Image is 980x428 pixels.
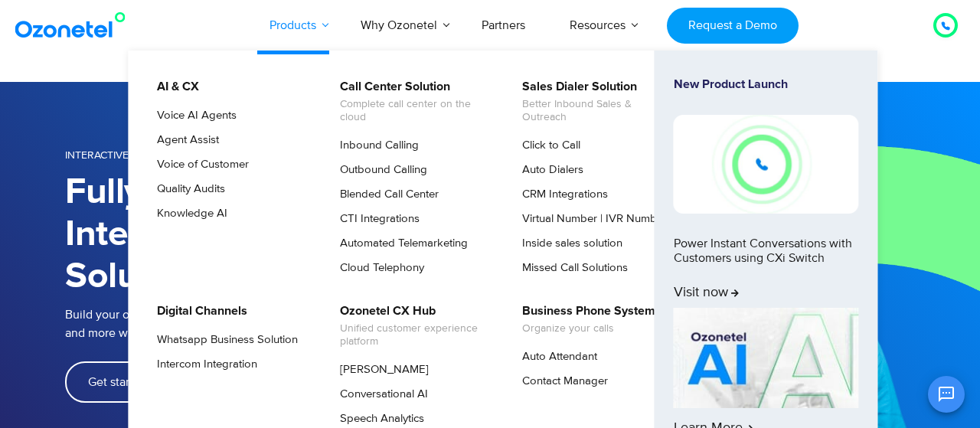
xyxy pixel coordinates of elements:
a: Speech Analytics [330,410,426,428]
a: CRM Integrations [512,185,610,204]
a: Conversational AI [330,385,430,403]
a: Whatsapp Business Solution [147,331,300,349]
img: New-Project-17.png [674,115,859,213]
span: Organize your calls [522,322,655,335]
a: AI & CX [147,77,201,96]
a: Quality Audits [147,180,227,198]
a: Inside sales solution [512,234,625,253]
a: Automated Telemarketing [330,234,470,253]
h1: Fully Customizable, Intelligent IVR Solution [65,172,490,298]
a: Business Phone SystemOrganize your calls [512,302,658,338]
a: Knowledge AI [147,204,230,223]
a: Intercom Integration [147,355,260,374]
a: Sales Dialer SolutionBetter Inbound Sales & Outreach [512,77,675,126]
a: New Product LaunchPower Instant Conversations with Customers using CXi SwitchVisit now [674,77,859,302]
a: Digital Channels [147,302,250,321]
a: Inbound Calling [330,136,421,155]
a: Voice AI Agents [147,106,239,125]
a: Outbound Calling [330,161,430,179]
span: Complete call center on the cloud [340,98,491,124]
a: [PERSON_NAME] [330,361,431,379]
a: Auto Attendant [512,348,599,366]
p: Build your own auto attendant, self-service, smart call routing, and more with our flexible, inte... [65,305,490,342]
a: Request a Demo [667,8,798,44]
a: Blended Call Center [330,185,441,204]
span: Unified customer experience platform [340,322,491,348]
span: Get started [88,376,147,388]
a: Virtual Number | IVR Number [512,210,669,228]
span: INTERACTIVE VOICE RESPONSE- IVR Calling Solution [65,149,341,162]
a: Call Center SolutionComplete call center on the cloud [330,77,493,126]
a: Auto Dialers [512,161,586,179]
a: Ozonetel CX HubUnified customer experience platform [330,302,493,351]
span: Visit now [674,285,739,302]
img: AI [674,308,859,409]
a: Voice of Customer [147,155,251,174]
a: Agent Assist [147,131,221,149]
a: Contact Manager [512,372,610,390]
a: Get started [65,361,170,403]
button: Open chat [928,376,965,413]
a: CTI Integrations [330,210,422,228]
a: Click to Call [512,136,583,155]
a: Cloud Telephony [330,259,426,277]
a: Missed Call Solutions [512,259,630,277]
span: Better Inbound Sales & Outreach [522,98,673,124]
